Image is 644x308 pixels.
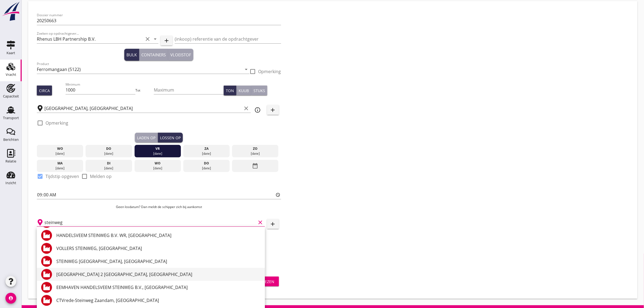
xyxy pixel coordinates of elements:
div: di [87,161,131,166]
div: Capaciteit [3,95,19,98]
label: Tijdstip opgeven [45,174,79,179]
div: Containers [141,52,166,58]
div: [DATE] [38,166,82,171]
input: Product [37,65,242,74]
div: wo [38,146,82,151]
div: Kaart [6,51,15,55]
div: [DATE] [87,166,131,171]
button: Lossen op [158,133,183,142]
i: date_range [252,161,259,171]
i: add [270,107,276,113]
button: Containers [139,49,168,61]
i: arrow_drop_down [243,66,250,73]
div: Vloeistof [170,52,191,58]
div: HANDELSVEEM STEINWEG B.V. WR, [GEOGRAPHIC_DATA] [56,232,261,239]
div: Stuks [253,88,265,93]
div: do [185,161,229,166]
input: Losplaats [44,218,256,227]
i: add [270,221,276,227]
button: Ton [224,86,236,95]
div: Lossen op [160,135,181,141]
i: clear [243,105,250,112]
input: Maximum [154,86,224,94]
i: add [163,37,170,44]
button: Stuks [251,86,267,95]
div: [DATE] [185,166,229,171]
input: Minimum [66,86,135,94]
label: Opmerking [45,120,68,126]
img: logo-small.a267ee39.svg [1,1,21,21]
div: za [185,146,229,151]
div: [DATE] [136,151,180,156]
div: [DATE] [87,151,131,156]
i: account_circle [5,293,16,304]
input: Laadplaats [44,104,242,113]
button: Bulk [124,49,139,61]
div: [DATE] [136,166,180,171]
button: Vloeistof [168,49,193,61]
label: Opmerking [258,69,281,74]
div: vr [136,146,180,151]
i: info_outline [255,107,261,113]
div: wo [136,161,180,166]
div: zo [233,146,277,151]
button: Circa [37,86,52,95]
button: Laden op [135,133,158,142]
div: VOLLERS STEINWEG, [GEOGRAPHIC_DATA] [56,245,261,252]
p: Geen losdatum? Dan meldt de schipper zich bij aankomst [37,205,281,209]
div: Vracht [6,73,16,76]
div: Kuub [239,88,249,93]
i: arrow_drop_down [152,36,158,42]
div: do [87,146,131,151]
div: Berichten [3,138,19,141]
i: clear [144,36,151,42]
div: Tot [135,88,154,93]
div: [DATE] [233,151,277,156]
div: Laden op [137,135,155,141]
i: clear [257,219,264,226]
div: EEMHAVEN HANDELSVEEM STEINWEG B.V., [GEOGRAPHIC_DATA] [56,284,261,291]
button: Kuub [236,86,251,95]
div: [GEOGRAPHIC_DATA] 2 [GEOGRAPHIC_DATA], [GEOGRAPHIC_DATA] [56,271,261,278]
div: Inzicht [5,181,16,185]
div: [DATE] [185,151,229,156]
input: Zoeken op opdrachtgever... [37,35,143,43]
input: Dossier nummer [37,16,281,25]
div: Relatie [5,160,16,163]
div: Ton [226,88,234,93]
div: ma [38,161,82,166]
input: (inkoop) referentie van de opdrachtgever [175,35,281,43]
div: Bulk [126,52,137,58]
div: STEINWEG [GEOGRAPHIC_DATA], [GEOGRAPHIC_DATA] [56,258,261,265]
div: Transport [3,116,19,120]
div: [DATE] [38,151,82,156]
div: CTVrede-Steinweg Zaandam, [GEOGRAPHIC_DATA] [56,297,261,304]
div: Circa [39,88,50,93]
label: Melden op [90,174,112,179]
